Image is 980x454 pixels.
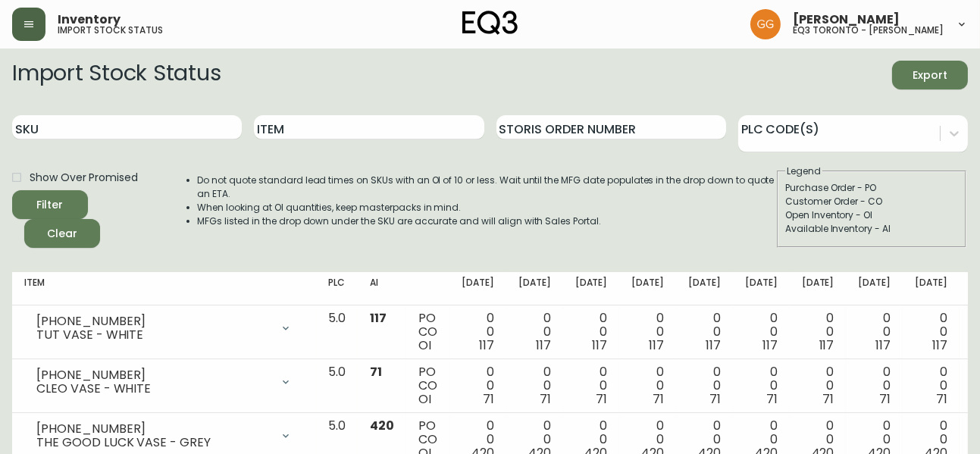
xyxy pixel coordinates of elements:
span: 71 [766,390,778,408]
div: 0 0 [575,312,608,352]
th: PLC [316,272,358,305]
div: 0 0 [575,365,608,406]
div: [PHONE_NUMBER] [36,315,271,328]
span: 71 [483,390,494,408]
span: Export [904,66,956,85]
span: 117 [706,337,721,354]
li: MFGs listed in the drop down under the SKU are accurate and will align with Sales Portal. [198,214,776,228]
span: 117 [762,337,778,354]
div: 0 0 [915,365,947,406]
th: [DATE] [903,272,960,305]
th: [DATE] [506,272,563,305]
span: [PERSON_NAME] [793,14,900,26]
th: [DATE] [619,272,676,305]
div: Customer Order - CO [785,195,958,208]
img: dbfc93a9366efef7dcc9a31eef4d00a7 [750,9,781,39]
th: [DATE] [733,272,790,305]
div: PO CO [418,312,437,352]
th: [DATE] [563,272,620,305]
div: 0 0 [688,365,721,406]
th: [DATE] [449,272,506,305]
th: Item [12,272,316,305]
span: Inventory [58,14,121,26]
div: 0 0 [802,365,834,406]
div: Purchase Order - PO [785,181,958,195]
div: 0 0 [915,312,947,352]
span: 71 [596,390,608,408]
h2: Import Stock Status [12,61,221,89]
span: Show Over Promised [30,170,138,186]
span: 117 [875,337,891,354]
th: [DATE] [676,272,733,305]
span: 117 [932,337,947,354]
td: 5.0 [316,359,358,413]
div: 0 0 [462,312,494,352]
div: 0 0 [688,312,721,352]
div: [PHONE_NUMBER]THE GOOD LUCK VASE - GREY [24,419,304,452]
span: 420 [370,417,394,434]
div: Filter [37,196,64,214]
div: Open Inventory - OI [785,208,958,222]
span: 117 [479,337,494,354]
div: 0 0 [518,312,551,352]
img: logo [462,11,518,35]
div: Available Inventory - AI [785,222,958,236]
li: Do not quote standard lead times on SKUs with an OI of 10 or less. Wait until the MFG date popula... [198,174,776,201]
div: TUT VASE - WHITE [36,328,271,342]
div: [PHONE_NUMBER] [36,368,271,382]
div: 0 0 [631,312,664,352]
div: 0 0 [631,365,664,406]
div: [PHONE_NUMBER]TUT VASE - WHITE [24,312,304,345]
div: PO CO [418,365,437,406]
span: OI [418,390,431,408]
td: 5.0 [316,305,358,359]
li: When looking at OI quantities, keep masterpacks in mind. [198,201,776,214]
button: Filter [12,190,88,219]
span: 71 [879,390,891,408]
span: 71 [370,363,382,380]
div: 0 0 [858,365,891,406]
div: [PHONE_NUMBER] [36,422,271,436]
span: 71 [540,390,551,408]
div: CLEO VASE - WHITE [36,382,271,396]
span: Clear [36,224,88,243]
th: AI [358,272,406,305]
span: 117 [593,337,608,354]
div: 0 0 [462,365,494,406]
span: 117 [536,337,551,354]
span: 117 [819,337,834,354]
div: 0 0 [745,365,778,406]
div: 0 0 [518,365,551,406]
button: Clear [24,219,100,248]
span: 117 [370,309,387,327]
span: OI [418,337,431,354]
span: 71 [936,390,947,408]
th: [DATE] [790,272,847,305]
h5: import stock status [58,26,163,35]
legend: Legend [785,164,822,178]
th: [DATE] [846,272,903,305]
h5: eq3 toronto - [PERSON_NAME] [793,26,944,35]
div: 0 0 [745,312,778,352]
div: 0 0 [858,312,891,352]
span: 71 [653,390,664,408]
div: [PHONE_NUMBER]CLEO VASE - WHITE [24,365,304,399]
div: 0 0 [802,312,834,352]
span: 71 [709,390,721,408]
span: 117 [649,337,664,354]
div: THE GOOD LUCK VASE - GREY [36,436,271,449]
span: 71 [823,390,834,408]
button: Export [892,61,968,89]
